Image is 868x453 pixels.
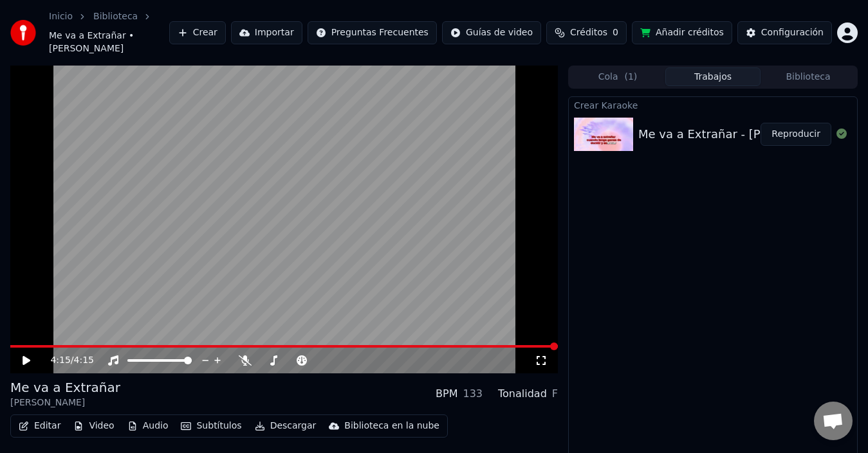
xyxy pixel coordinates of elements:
[176,417,246,435] button: Subtítulos
[49,30,169,55] span: Me va a Extrañar • [PERSON_NAME]
[122,417,174,435] button: Audio
[632,21,732,44] button: Añadir créditos
[463,386,483,402] div: 133
[10,20,36,46] img: youka
[569,97,857,112] div: Crear Karaoke
[49,10,169,55] nav: breadcrumb
[74,354,94,367] span: 4:15
[761,26,824,39] div: Configuración
[10,378,120,396] div: Me va a Extrañar
[49,10,73,23] a: Inicio
[93,10,138,23] a: Biblioteca
[50,354,70,367] span: 4:15
[344,420,439,432] div: Biblioteca en la nube
[624,71,637,84] span: ( 1 )
[436,386,457,402] div: BPM
[546,21,627,44] button: Créditos0
[814,402,853,440] a: Chat abierto
[231,21,302,44] button: Importar
[613,26,618,39] span: 0
[250,417,322,435] button: Descargar
[761,67,856,86] button: Biblioteca
[10,396,120,409] div: [PERSON_NAME]
[638,125,845,143] div: Me va a Extrañar - [PERSON_NAME]
[169,21,226,44] button: Crear
[570,67,665,86] button: Cola
[761,123,831,146] button: Reproducir
[552,386,558,402] div: F
[442,21,541,44] button: Guías de video
[50,354,81,367] div: /
[308,21,437,44] button: Preguntas Frecuentes
[570,26,607,39] span: Créditos
[665,67,761,86] button: Trabajos
[737,21,832,44] button: Configuración
[14,417,66,435] button: Editar
[68,417,119,435] button: Video
[498,386,547,402] div: Tonalidad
